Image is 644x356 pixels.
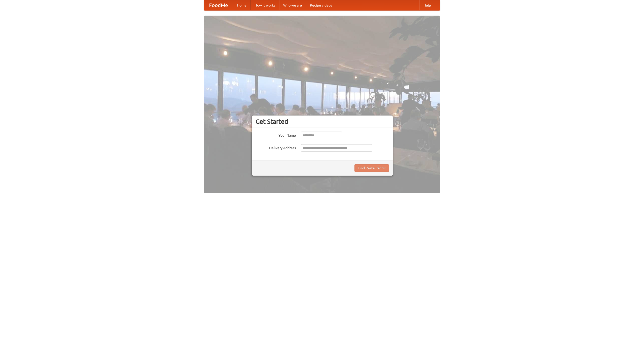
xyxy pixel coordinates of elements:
a: FoodMe [204,0,233,10]
h3: Get Started [256,118,389,125]
button: Find Restaurants! [354,164,389,172]
label: Your Name [256,132,296,138]
a: Who we are [279,0,306,10]
a: Home [233,0,251,10]
a: Recipe videos [306,0,336,10]
a: How it works [251,0,279,10]
label: Delivery Address [256,144,296,150]
a: Help [419,0,435,10]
